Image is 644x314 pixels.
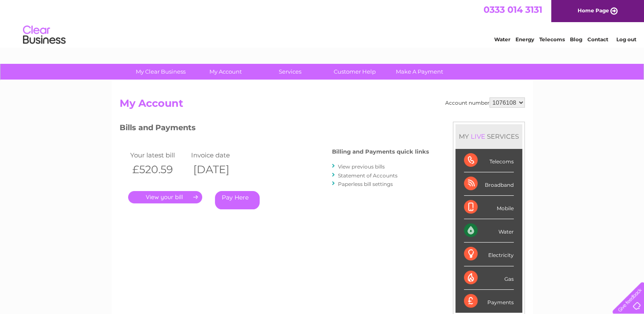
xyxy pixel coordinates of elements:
[189,149,250,161] td: Invoice date
[121,5,524,41] div: Clear Business is a trading name of Verastar Limited (registered in [GEOGRAPHIC_DATA] No. 3667643...
[23,22,66,48] img: logo.png
[515,36,534,43] a: Energy
[255,64,325,80] a: Services
[616,36,636,43] a: Log out
[464,243,514,266] div: Electricity
[570,36,582,43] a: Blog
[332,148,429,155] h4: Billing and Payments quick links
[120,122,429,137] h3: Bills and Payments
[464,196,514,219] div: Mobile
[539,36,565,43] a: Telecoms
[338,163,385,170] a: View previous bills
[469,132,487,140] div: LIVE
[120,97,525,114] h2: My Account
[190,64,260,80] a: My Account
[484,4,542,15] a: 0333 014 3131
[464,290,514,313] div: Payments
[128,191,202,203] a: .
[338,181,393,187] a: Paperless bill settings
[445,97,525,108] div: Account number
[587,36,608,43] a: Contact
[464,266,514,290] div: Gas
[384,64,455,80] a: Make A Payment
[464,149,514,172] div: Telecoms
[128,161,189,178] th: £520.59
[464,219,514,243] div: Water
[464,172,514,196] div: Broadband
[320,64,390,80] a: Customer Help
[128,149,189,161] td: Your latest bill
[455,124,522,148] div: MY SERVICES
[494,36,510,43] a: Water
[338,172,398,179] a: Statement of Accounts
[126,64,196,80] a: My Clear Business
[215,191,260,209] a: Pay Here
[189,161,250,178] th: [DATE]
